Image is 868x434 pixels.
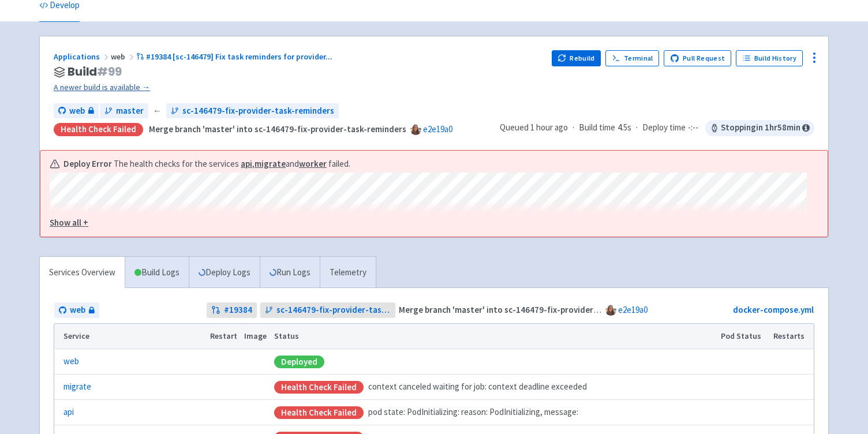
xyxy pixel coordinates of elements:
[54,51,111,62] a: Applications
[399,304,656,315] strong: Merge branch 'master' into sc-146479-fix-provider-task-reminders
[189,257,260,289] a: Deploy Logs
[50,216,807,230] button: Show all +
[100,103,148,119] a: master
[206,324,241,349] th: Restart
[146,51,332,62] span: #19384 [sc-146479] Fix task reminders for provider ...
[153,104,162,118] span: ←
[63,406,74,419] a: api
[276,304,391,317] span: sc-146479-fix-provider-task-reminders
[618,121,631,134] span: 4.5s
[260,302,396,318] a: sc-146479-fix-provider-task-reminders
[664,50,731,66] a: Pull Request
[260,257,320,289] a: Run Logs
[70,304,85,317] span: web
[68,65,122,78] span: Build
[579,121,615,134] span: Build time
[125,257,189,289] a: Build Logs
[224,304,252,317] strong: # 19384
[54,81,542,94] a: A newer build is available →
[605,50,659,66] a: Terminal
[69,104,85,118] span: web
[688,121,698,134] span: -:--
[299,158,327,169] a: worker
[54,123,143,136] div: Health check failed
[274,381,364,394] div: Health check failed
[63,380,91,394] a: migrate
[274,380,713,394] div: context canceled waiting for job: context deadline exceeded
[114,158,352,171] span: The health checks for the services , and failed.
[54,324,206,349] th: Service
[54,103,99,119] a: web
[182,104,334,118] span: sc-146479-fix-provider-task-reminders
[40,257,125,289] a: Services Overview
[241,324,271,349] th: Image
[111,51,136,62] span: web
[530,122,568,133] time: 1 hour ago
[320,257,376,289] a: Telemetry
[274,406,713,419] div: pod state: PodInitializing: reason: PodInitializing, message:
[500,120,814,136] div: · ·
[63,355,79,368] a: web
[274,356,324,368] div: Deployed
[642,121,686,134] span: Deploy time
[500,122,568,133] span: Queued
[207,302,257,318] a: #19384
[733,304,814,315] a: docker-compose.yml
[116,104,144,118] span: master
[618,304,648,315] a: e2e19a0
[97,63,122,80] span: # 99
[54,302,99,318] a: web
[241,158,252,169] a: api
[50,217,88,228] u: Show all +
[136,51,334,62] a: #19384 [sc-146479] Fix task reminders for provider...
[705,120,814,136] span: Stopping in 1 hr 58 min
[552,50,601,66] button: Rebuild
[423,124,452,134] a: e2e19a0
[717,324,770,349] th: Pod Status
[736,50,803,66] a: Build History
[274,406,364,419] div: Health check failed
[271,324,717,349] th: Status
[149,124,406,134] strong: Merge branch 'master' into sc-146479-fix-provider-task-reminders
[255,158,286,169] a: migrate
[166,103,339,119] a: sc-146479-fix-provider-task-reminders
[63,158,112,171] b: Deploy Error
[770,324,814,349] th: Restarts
